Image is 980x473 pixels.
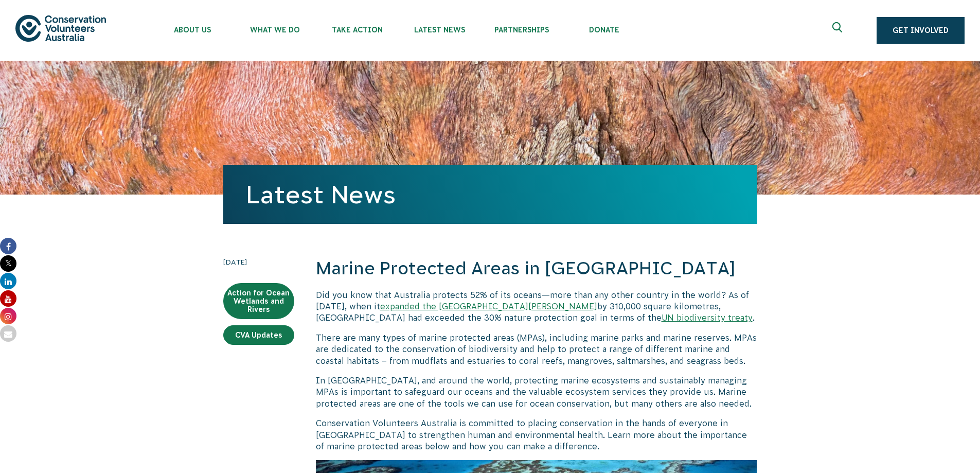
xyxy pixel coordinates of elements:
span: Latest News [398,26,480,34]
span: Partnerships [480,26,563,34]
p: Conservation Volunteers Australia is committed to placing conservation in the hands of everyone i... [316,417,757,452]
p: In [GEOGRAPHIC_DATA], and around the world, protecting marine ecosystems and sustainably managing... [316,375,757,409]
span: About Us [151,26,234,34]
span: Expand search box [832,22,845,39]
time: [DATE] [223,256,294,268]
p: Did you know that Australia protects 52% of its oceans—more than any other country in the world? ... [316,289,757,324]
h2: Marine Protected Areas in [GEOGRAPHIC_DATA] [316,256,757,281]
a: expanded the [GEOGRAPHIC_DATA][PERSON_NAME] [380,302,597,311]
span: What We Do [234,26,316,34]
span: Take Action [316,26,398,34]
a: CVA Updates [223,325,294,345]
p: There are many types of marine protected areas (MPAs), including marine parks and marine reserves... [316,332,757,366]
span: Donate [563,26,645,34]
a: UN biodiversity treaty [662,313,753,322]
a: Latest News [246,181,396,208]
a: Get Involved [877,17,965,44]
button: Expand search box Close search box [826,18,851,43]
a: Action for Ocean Wetlands and Rivers [223,283,294,319]
img: logo.svg [15,15,106,41]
